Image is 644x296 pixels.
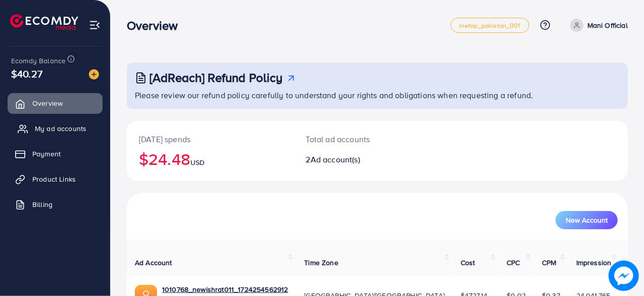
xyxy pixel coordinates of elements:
a: Overview [8,93,103,113]
a: Mani Official [566,19,628,32]
a: 1010768_newishrat011_1724254562912 [162,284,288,294]
span: My ad accounts [35,123,86,134]
span: Ecomdy Balance [11,56,66,66]
span: $40.27 [11,66,42,81]
span: Ad Account [135,258,172,268]
span: USD [190,157,205,167]
a: My ad accounts [8,118,103,139]
span: Billing [32,199,53,209]
span: Time Zone [304,258,338,268]
a: Product Links [8,169,103,189]
span: Ad account(s) [311,154,360,165]
span: CPM [542,258,556,268]
span: Overview [32,98,63,108]
img: logo [10,14,78,30]
span: New Account [566,217,608,224]
a: Billing [8,194,103,215]
p: Please review our refund policy carefully to understand your rights and obligations when requesti... [135,89,622,101]
p: Total ad accounts [306,133,407,145]
img: image [609,261,639,291]
a: metap_pakistan_001 [451,18,529,33]
span: metap_pakistan_001 [459,22,521,29]
button: New Account [556,211,618,229]
span: Product Links [32,174,76,184]
h2: $24.48 [139,149,282,168]
h3: Overview [127,18,186,33]
span: CPC [507,258,520,268]
span: Cost [461,258,475,268]
h2: 2 [306,155,407,164]
img: menu [89,19,101,31]
a: Payment [8,144,103,164]
h3: [AdReach] Refund Policy [150,70,283,85]
p: [DATE] spends [139,133,282,145]
span: Impression [576,258,612,268]
img: image [89,69,99,79]
span: Payment [32,149,61,159]
p: Mani Official [587,19,628,31]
